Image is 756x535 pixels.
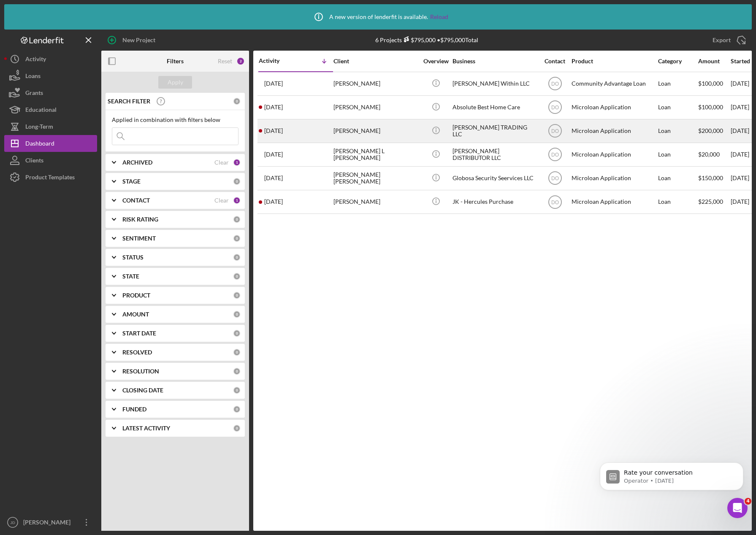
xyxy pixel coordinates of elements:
a: Reload [430,14,448,20]
div: 0 [233,216,241,223]
button: New Project [101,32,164,49]
div: Business [453,58,537,65]
div: Globosa Security Seervices LLC [453,167,537,189]
button: Apply [158,76,192,89]
div: Product [572,58,656,65]
b: PRODUCT [122,292,150,299]
div: [PERSON_NAME] [21,514,76,533]
div: 0 [233,424,241,432]
b: STATE [122,273,139,280]
div: 6 Projects • $795,000 Total [375,36,478,43]
div: JK - Hercules Purchase [453,191,537,213]
button: Loans [4,68,97,84]
a: Grants [4,84,97,101]
div: 1 [233,197,241,204]
time: 2025-06-19 14:26 [264,198,283,205]
a: Product Templates [4,169,97,186]
text: DO [551,81,559,87]
span: $150,000 [698,174,723,181]
span: $200,000 [698,127,723,134]
b: CLOSING DATE [122,387,163,394]
time: 2025-06-20 09:24 [264,175,283,181]
div: Reset [218,58,232,65]
div: Loan [658,120,697,142]
div: [PERSON_NAME] Within LLC [453,73,537,95]
div: Microloan Application [572,120,656,142]
div: New Project [122,32,155,49]
div: Dashboard [25,135,54,154]
b: SEARCH FILTER [108,98,150,105]
b: RESOLUTION [122,368,159,375]
span: $100,000 [698,80,723,87]
div: Educational [25,101,57,120]
div: Clear [214,197,229,204]
div: Loan [658,143,697,166]
b: START DATE [122,330,156,337]
span: $100,000 [698,103,723,111]
div: Long-Term [25,118,53,137]
div: Amount [698,58,730,65]
time: 2025-07-01 21:06 [264,151,283,158]
button: Educational [4,101,97,118]
div: [PERSON_NAME] [PERSON_NAME] [333,167,418,189]
b: SENTIMENT [122,235,156,242]
a: Activity [4,51,97,68]
button: Clients [4,152,97,169]
time: 2025-07-01 22:25 [264,127,283,134]
div: Microloan Application [572,143,656,166]
span: $20,000 [698,151,720,158]
button: Export [704,32,752,49]
div: 2 [236,57,245,65]
b: CONTACT [122,197,150,204]
div: Loan [658,167,697,189]
div: Grants [25,84,43,103]
b: STATUS [122,254,144,261]
div: [PERSON_NAME] [333,73,418,95]
div: [PERSON_NAME] L [PERSON_NAME] [333,143,418,166]
div: Applied in combination with filters below [112,116,238,123]
div: Absolute Best Home Care [453,96,537,119]
div: Loan [658,73,697,95]
div: 0 [233,235,241,242]
div: Export [713,32,731,49]
button: JD[PERSON_NAME] [4,514,97,531]
div: 0 [233,405,241,413]
div: Product Templates [25,169,75,188]
div: 0 [233,178,241,185]
div: Overview [420,58,452,65]
div: [PERSON_NAME] [333,120,418,142]
div: Community Advantage Loan [572,73,656,95]
button: Dashboard [4,135,97,152]
text: DO [551,176,559,181]
text: JD [10,520,15,525]
div: Loan [658,96,697,119]
div: 0 [233,273,241,280]
div: [PERSON_NAME] DISTRIBUTOR LLC [453,143,537,166]
div: Clients [25,152,43,171]
b: STAGE [122,178,141,185]
div: 1 [233,159,241,166]
div: Microloan Application [572,167,656,189]
div: [PERSON_NAME] [333,191,418,213]
div: Activity [259,57,296,64]
button: Long-Term [4,118,97,135]
div: 0 [233,386,241,394]
div: 0 [233,330,241,337]
div: 0 [233,292,241,299]
div: Loans [25,68,41,86]
div: 0 [233,349,241,356]
div: [PERSON_NAME] [333,96,418,119]
div: 0 [233,97,241,105]
div: Microloan Application [572,191,656,213]
b: ARCHIVED [122,159,152,166]
div: 0 [233,254,241,261]
b: FUNDED [122,406,146,413]
time: 2025-09-14 19:50 [264,80,283,87]
span: $225,000 [698,198,723,205]
text: DO [551,105,559,111]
